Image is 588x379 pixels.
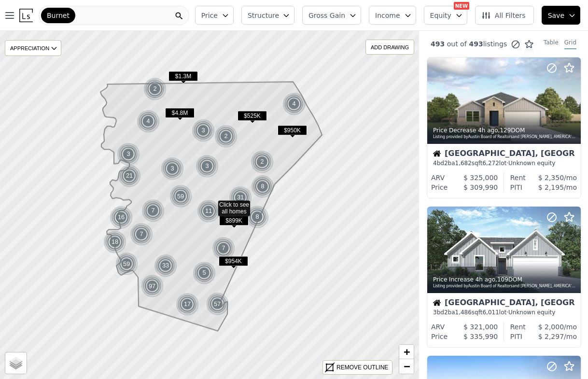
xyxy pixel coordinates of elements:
[130,223,153,246] div: 7
[168,71,198,81] span: $1.3M
[238,111,267,125] div: $525K
[117,142,140,166] div: 3
[154,254,178,277] img: g1.png
[302,6,361,25] button: Gross Gain
[143,77,167,100] div: 2
[538,323,564,331] span: $ 2,000
[454,2,469,10] div: NEW
[478,127,498,134] time: 2025-08-29 17:48
[427,57,580,198] a: Price Decrease 4h ago,129DOMListing provided byAustin Board of Realtorsand [PERSON_NAME], AMERICA...
[137,110,160,133] img: g1.png
[137,110,160,133] div: 4
[282,92,306,115] div: 4
[431,173,445,182] div: ARV
[510,173,526,182] div: Rent
[165,108,195,118] span: $4.8M
[526,173,577,182] div: /mo
[278,125,307,135] span: $950K
[251,150,274,173] img: g1.png
[103,230,126,253] div: 18
[219,256,248,270] div: $954K
[433,276,576,283] div: Price Increase , 109 DOM
[476,276,495,283] time: 2025-08-29 17:48
[431,182,448,192] div: Price
[538,174,564,182] span: $ 2,350
[19,9,33,22] img: Lotside
[542,6,580,25] button: Save
[399,345,414,359] a: Zoom in
[141,199,165,222] img: g1.png
[241,6,294,25] button: Structure
[538,183,564,191] span: $ 2,195
[196,154,219,178] img: g1.png
[161,157,184,180] img: g1.png
[399,359,414,374] a: Zoom out
[369,6,416,25] button: Income
[168,184,193,209] div: 59
[141,199,165,222] div: 7
[433,150,575,159] div: [GEOGRAPHIC_DATA], [GEOGRAPHIC_DATA]
[475,6,534,25] button: All Filters
[375,11,400,20] span: Income
[168,184,194,209] img: g2.png
[455,309,472,316] span: 1,486
[482,309,499,316] span: 6,011
[366,40,414,54] div: ADD DRAWING
[433,299,441,307] img: House
[424,6,467,25] button: Equity
[110,206,133,229] div: 16
[140,274,165,298] img: g2.png
[404,346,410,358] span: +
[510,322,526,332] div: Rent
[114,252,139,276] div: 59
[219,256,248,266] span: $954K
[165,108,195,122] div: $4.8M
[433,283,576,289] div: Listing provided by Austin Board of Realtors and [PERSON_NAME], AMERICA'S Builder
[192,119,215,142] img: g1.png
[544,39,559,49] div: Table
[430,11,451,20] span: Equity
[433,150,441,157] img: House
[214,125,238,148] div: 2
[431,332,448,341] div: Price
[140,274,165,298] div: 97
[463,323,498,331] span: $ 321,000
[229,186,252,209] div: 31
[219,215,249,225] span: $899K
[193,261,216,284] img: g1.png
[5,352,27,374] a: Layers
[433,126,576,134] div: Price Decrease , 129 DOM
[427,206,580,348] a: Price Increase 4h ago,109DOMListing provided byAustin Board of Realtorsand [PERSON_NAME], AMERICA...
[219,215,249,229] div: $899K
[481,11,526,20] span: All Filters
[130,223,154,246] img: g1.png
[47,11,70,20] span: Burnet
[114,252,140,276] img: g2.png
[201,11,218,20] span: Price
[336,363,388,372] div: REMOVE OUTLINE
[205,292,230,316] div: 57
[431,40,445,48] span: 493
[176,293,199,316] div: 17
[433,309,575,316] div: 3 bd 2 ba sqft lot · Unknown equity
[251,175,275,198] img: g1.png
[238,111,267,121] span: $525K
[522,332,577,341] div: /mo
[246,205,269,228] img: g1.png
[431,322,445,332] div: ARV
[463,174,498,182] span: $ 325,000
[510,332,522,341] div: PITI
[212,237,235,260] div: 7
[195,6,234,25] button: Price
[419,39,534,49] div: out of listings
[196,154,219,178] div: 3
[154,254,177,277] div: 33
[103,230,127,253] img: g1.png
[212,237,236,260] img: g1.png
[161,157,184,180] div: 3
[251,175,274,198] div: 8
[433,299,575,309] div: [GEOGRAPHIC_DATA], [GEOGRAPHIC_DATA]
[118,164,141,187] div: 21
[117,142,140,166] img: g1.png
[193,261,216,284] div: 5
